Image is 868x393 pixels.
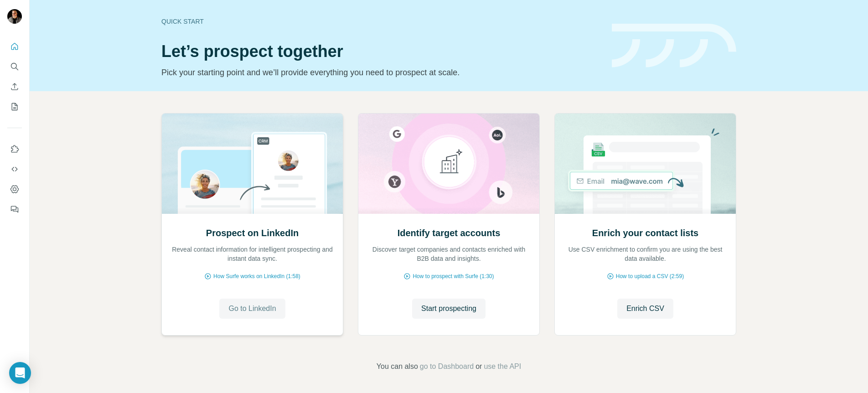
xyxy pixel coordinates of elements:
span: How to upload a CSV (2:59) [616,272,684,280]
img: Identify target accounts [358,114,540,214]
span: How to prospect with Surfe (1:30) [413,272,494,280]
span: Start prospecting [421,303,476,314]
p: Pick your starting point and we’ll provide everything you need to prospect at scale. [161,66,601,79]
img: banner [612,24,736,68]
button: Search [7,58,22,75]
button: Dashboard [7,181,22,197]
button: My lists [7,98,22,115]
button: Feedback [7,201,22,217]
span: Enrich CSV [626,303,664,314]
button: Enrich CSV [617,299,673,319]
button: Quick start [7,38,22,55]
button: Use Surfe API [7,161,22,177]
h2: Prospect on LinkedIn [206,227,299,239]
span: How Surfe works on LinkedIn (1:58) [213,272,300,280]
h1: Let’s prospect together [161,42,601,61]
button: Enrich CSV [7,78,22,95]
div: Quick start [161,17,601,26]
img: Prospect on LinkedIn [161,114,343,214]
p: Reveal contact information for intelligent prospecting and instant data sync. [171,245,334,263]
button: Go to LinkedIn [219,299,285,319]
button: go to Dashboard [420,361,474,372]
img: Enrich your contact lists [554,114,736,214]
p: Use CSV enrichment to confirm you are using the best data available. [564,245,727,263]
div: Open Intercom Messenger [9,362,31,384]
span: or [475,361,482,372]
img: Avatar [7,9,22,24]
span: You can also [377,361,418,372]
p: Discover target companies and contacts enriched with B2B data and insights. [367,245,530,263]
button: Start prospecting [412,299,486,319]
button: Use Surfe on LinkedIn [7,141,22,157]
h2: Enrich your contact lists [592,227,698,239]
button: use the API [484,361,521,372]
h2: Identify target accounts [398,227,501,239]
span: Go to LinkedIn [228,303,276,314]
